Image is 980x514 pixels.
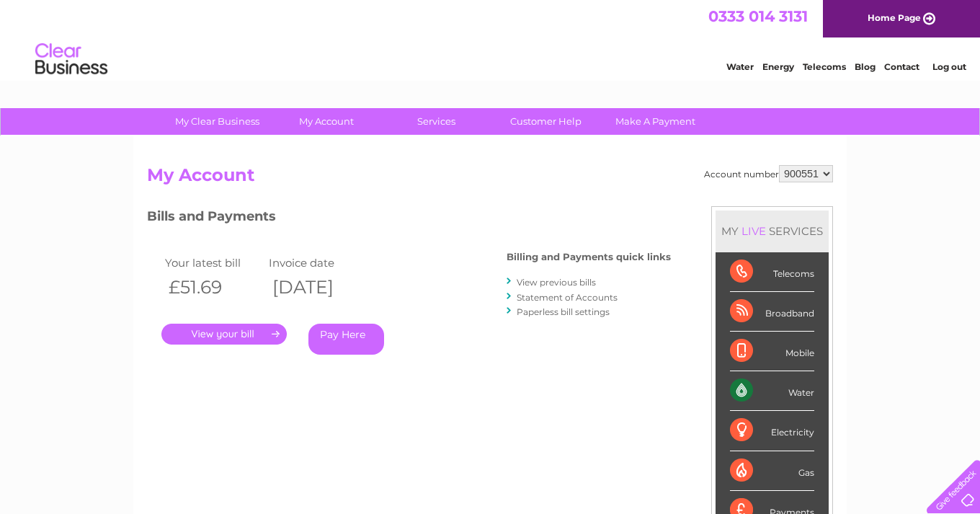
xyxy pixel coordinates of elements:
[730,252,814,292] div: Telecoms
[730,332,814,371] div: Mobile
[267,108,386,135] a: My Account
[762,61,794,72] a: Energy
[161,253,265,272] td: Your latest bill
[265,253,369,272] td: Invoice date
[161,324,287,345] a: .
[884,61,919,72] a: Contact
[161,272,265,302] th: £51.69
[151,8,832,70] div: Clear Business is a trading name of Verastar Limited (registered in [GEOGRAPHIC_DATA] No. 3667643...
[308,324,384,355] a: Pay Here
[377,108,496,135] a: Services
[147,206,671,231] h3: Bills and Payments
[730,371,814,411] div: Water
[507,252,671,262] h4: Billing and Payments quick links
[932,61,966,72] a: Log out
[730,292,814,332] div: Broadband
[147,165,833,192] h2: My Account
[517,306,610,317] a: Paperless bill settings
[803,61,846,72] a: Telecoms
[158,108,277,135] a: My Clear Business
[739,224,769,238] div: LIVE
[517,277,596,288] a: View previous bills
[517,292,618,303] a: Statement of Accounts
[726,61,754,72] a: Water
[704,165,833,182] div: Account number
[265,272,369,302] th: [DATE]
[730,411,814,451] div: Electricity
[708,7,808,25] a: 0333 014 3131
[716,211,829,252] div: MY SERVICES
[35,37,108,81] img: logo.png
[486,108,605,135] a: Customer Help
[596,108,715,135] a: Make A Payment
[855,61,876,72] a: Blog
[730,451,814,491] div: Gas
